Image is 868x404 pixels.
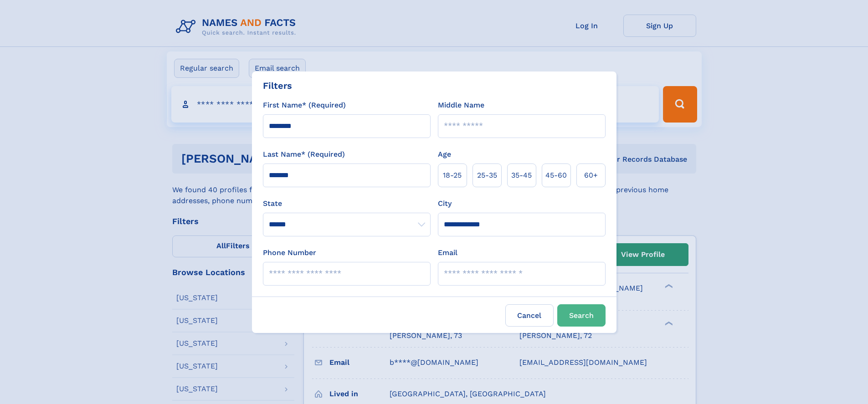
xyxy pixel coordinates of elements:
label: Cancel [505,304,554,327]
label: State [263,198,431,209]
label: Age [438,149,451,160]
span: 45‑60 [545,170,567,181]
div: Filters [263,79,292,92]
label: City [438,198,452,209]
span: 60+ [584,170,598,181]
span: 18‑25 [443,170,462,181]
span: 25‑35 [477,170,497,181]
button: Search [557,304,606,327]
span: 35‑45 [511,170,532,181]
label: First Name* (Required) [263,100,346,111]
label: Middle Name [438,100,484,111]
label: Phone Number [263,247,316,258]
label: Email [438,247,457,258]
label: Last Name* (Required) [263,149,345,160]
